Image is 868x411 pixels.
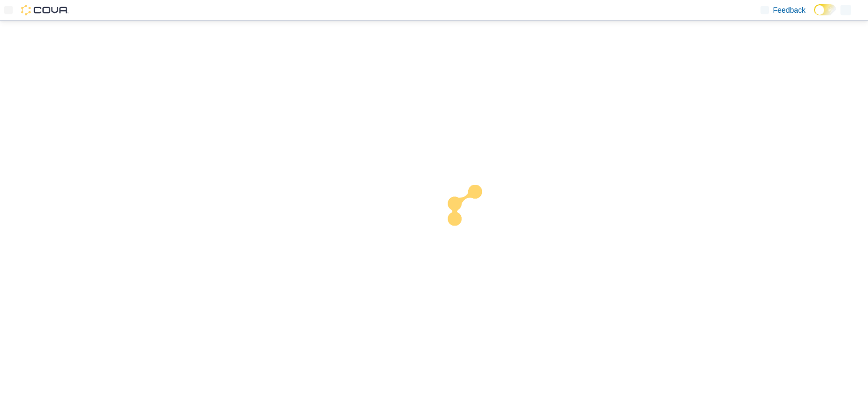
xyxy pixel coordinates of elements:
img: Cova [21,5,69,15]
img: cova-loader [434,177,514,256]
span: Feedback [773,5,806,15]
input: Dark Mode [814,4,836,15]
